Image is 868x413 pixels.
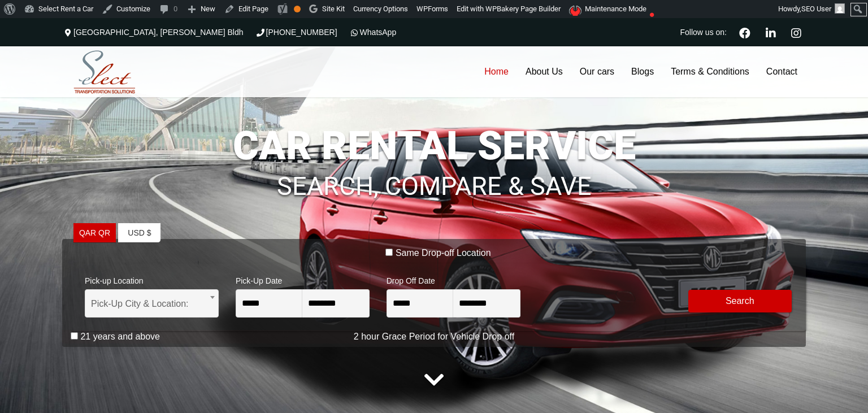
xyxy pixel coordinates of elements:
[662,46,758,97] a: Terms & Conditions
[73,223,116,243] a: QAR QR
[387,269,520,289] span: Drop Off Date
[62,126,806,166] h1: CAR RENTAL SERVICE
[761,26,780,38] a: Linkedin
[735,26,755,38] a: Facebook
[476,46,517,97] a: Home
[349,28,397,37] a: WhatsApp
[294,6,301,12] div: OK
[758,46,806,97] a: Contact
[517,46,571,97] a: About Us
[236,269,370,289] span: Pick-Up Date
[322,5,345,13] span: Site Kit
[396,247,491,259] label: Same Drop-off Location
[801,5,831,13] span: SEO User
[118,223,160,243] a: USD $
[646,3,658,12] i: ●
[678,18,730,46] li: Follow us on:
[786,26,806,38] a: Instagram
[62,18,249,46] div: [GEOGRAPHIC_DATA], [PERSON_NAME] Bldh
[623,46,662,97] a: Blogs
[255,28,337,37] a: [PHONE_NUMBER]
[62,330,806,344] p: 2 hour Grace Period for Vehicle Drop off
[65,48,144,97] img: Select Rent a Car
[571,46,623,97] a: Our cars
[688,290,792,312] button: Modify Search
[62,156,806,199] h1: SEARCH, COMPARE & SAVE
[569,6,583,16] img: Maintenance mode is disabled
